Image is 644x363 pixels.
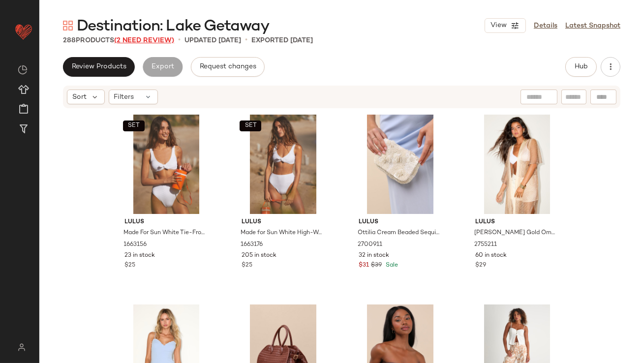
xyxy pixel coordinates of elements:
[485,18,526,33] button: View
[199,63,256,71] span: Request changes
[359,261,369,270] span: $31
[475,218,558,227] span: Lulus
[351,115,450,214] img: 2700911_01_OM.jpg
[245,122,257,129] span: SET
[12,343,31,351] img: svg%3e
[234,115,333,214] img: 8486061_1663176.jpg
[474,241,497,249] span: 2755211
[123,121,145,131] button: SET
[178,34,181,46] span: •
[371,261,382,270] span: $39
[63,37,76,44] span: 288
[117,115,216,214] img: 8485961_1663156.jpg
[565,21,620,31] a: Latest Snapshot
[565,57,597,77] button: Hub
[18,65,28,75] img: svg%3e
[114,92,134,102] span: Filters
[77,17,269,36] span: Destination: Lake Getaway
[241,229,324,238] span: Made for Sun White High-Waisted Bikini Bottom
[359,218,442,227] span: Lulus
[358,241,382,249] span: 2700911
[184,35,241,46] p: updated [DATE]
[63,57,135,77] button: Review Products
[191,57,265,77] button: Request changes
[240,121,261,131] button: SET
[127,122,140,129] span: SET
[358,229,441,238] span: Ottilia Cream Beaded Sequin Clutch
[71,63,126,71] span: Review Products
[125,261,136,270] span: $25
[242,261,252,270] span: $25
[490,22,507,30] span: View
[467,115,566,214] img: 2755211_02_fullbody_2025-08-27.jpg
[251,35,313,46] p: Exported [DATE]
[475,261,486,270] span: $29
[124,241,147,249] span: 1663156
[63,21,73,30] img: svg%3e
[474,229,557,238] span: [PERSON_NAME] Gold Ombre Sheer Crochet Shawl Swim Cover-Up
[114,37,174,44] span: (2 Need Review)
[125,218,208,227] span: Lulus
[125,251,155,260] span: 23 in stock
[242,251,276,260] span: 205 in stock
[63,35,174,46] div: Products
[245,34,247,46] span: •
[475,251,507,260] span: 60 in stock
[242,218,325,227] span: Lulus
[534,21,557,31] a: Details
[241,241,263,249] span: 1663176
[359,251,389,260] span: 32 in stock
[574,63,588,71] span: Hub
[384,262,398,269] span: Sale
[14,22,33,41] img: heart_red.DM2ytmEG.svg
[124,229,207,238] span: Made For Sun White Tie-Front Bikini Top
[72,92,87,102] span: Sort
